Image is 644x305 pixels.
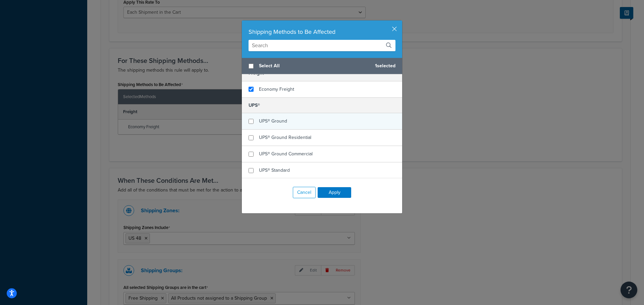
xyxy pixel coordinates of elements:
div: 1 selected [242,58,402,74]
button: Apply [318,187,351,198]
span: UPS® Ground [259,118,287,125]
span: UPS® Ground Residential [259,134,311,141]
span: Select All [259,61,370,71]
h5: UPS® [242,97,402,113]
span: Economy Freight [259,86,294,93]
input: Search [249,40,395,51]
span: UPS® Ground Commercial [259,150,313,157]
span: UPS® Standard [259,167,290,174]
button: Cancel [293,187,316,198]
div: Shipping Methods to Be Affected [249,27,395,36]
